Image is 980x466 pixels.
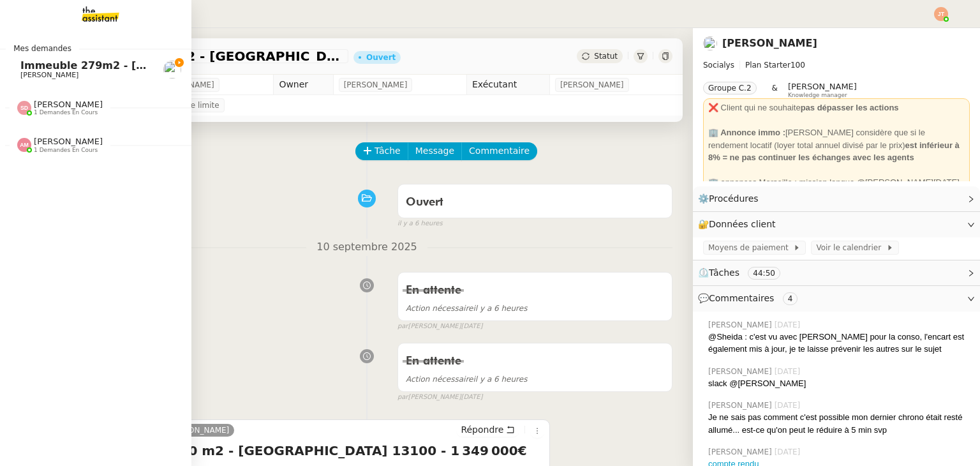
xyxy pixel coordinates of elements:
[775,400,803,411] span: [DATE]
[783,292,798,305] nz-tag: 4
[6,42,79,55] span: Mes demandes
[791,61,805,70] span: 100
[775,366,803,377] span: [DATE]
[408,142,462,160] button: Message
[788,82,857,91] span: [PERSON_NAME]
[34,147,98,154] span: 1 demandes en cours
[934,7,948,21] img: svg
[698,192,764,206] span: ⚙️
[366,54,396,61] div: Ouvert
[397,321,408,332] span: par
[397,392,483,403] small: [PERSON_NAME]
[355,142,408,160] button: Tâche
[788,92,847,99] span: Knowledge manager
[406,197,443,208] span: Ouvert
[708,128,785,137] strong: 🏢 Annonce immo :
[703,82,757,94] nz-tag: Groupe C.2
[708,377,970,390] div: slack @[PERSON_NAME]
[709,193,759,204] span: Procédures
[406,375,473,384] span: Action nécessaire
[698,267,791,278] span: ⏲️
[693,212,980,237] div: 🔐Données client
[788,82,857,98] app-user-label: Knowledge manager
[693,286,980,311] div: 💬Commentaires 4
[772,82,778,98] span: &
[406,285,461,296] span: En attente
[66,50,343,63] span: Immeuble 280 m2 - [GEOGRAPHIC_DATA] 13100 - 1 349 000€
[306,239,427,256] span: 10 septembre 2025
[708,319,775,331] span: [PERSON_NAME]
[698,293,803,303] span: 💬
[703,61,734,70] span: Socialys
[406,375,528,384] span: il y a 6 heures
[748,267,780,280] nz-tag: 44:50
[274,75,333,95] td: Owner
[397,218,443,229] span: il y a 6 heures
[745,61,791,70] span: Plan Starter
[375,144,401,158] span: Tâche
[20,59,355,71] span: Immeuble 279m2 - [GEOGRAPHIC_DATA] 13012 - 619 000€
[708,366,775,377] span: [PERSON_NAME]
[34,100,103,109] span: [PERSON_NAME]
[406,304,473,313] span: Action nécessaire
[456,423,519,437] button: Répondre
[20,71,78,79] span: [PERSON_NAME]
[709,267,739,278] span: Tâches
[693,260,980,285] div: ⏲️Tâches 44:50
[708,331,970,356] div: @Sheida : c'est vu avec [PERSON_NAME] pour la conso, l'encart est également mis à jour, je te lai...
[708,176,965,189] div: 🏢 annonces Marseille : mission longue @[PERSON_NAME][DATE]
[469,144,530,158] span: Commentaire
[708,101,965,114] div: ❌ Client qui ne souhaite
[816,241,886,254] span: Voir le calendrier
[161,425,235,436] a: [PERSON_NAME]
[709,219,776,229] span: Données client
[722,37,817,49] a: [PERSON_NAME]
[708,400,775,411] span: [PERSON_NAME]
[775,446,803,458] span: [DATE]
[397,321,483,332] small: [PERSON_NAME]
[466,75,549,95] td: Exécutant
[461,142,537,160] button: Commentaire
[34,109,98,116] span: 1 demandes en cours
[17,101,31,115] img: svg
[560,79,624,91] span: [PERSON_NAME]
[594,52,618,61] span: Statut
[708,126,965,164] div: [PERSON_NAME] considère que si le rendement locatif (loyer total annuel divisé par le prix)
[708,446,775,458] span: [PERSON_NAME]
[709,293,774,303] span: Commentaires
[801,103,899,112] strong: pas dépasser les actions
[67,442,544,460] h4: Re: Immeuble 280 m2 - [GEOGRAPHIC_DATA] 13100 - 1 349 000€
[461,321,483,332] span: [DATE]
[708,140,960,163] strong: est inférieur à 8% = ne pas continuer les échanges avec les agents
[461,423,503,436] span: Répondre
[34,137,103,146] span: [PERSON_NAME]
[698,217,781,232] span: 🔐
[17,138,31,152] img: svg
[703,36,717,50] img: users%2FSADz3OCgrFNaBc1p3ogUv5k479k1%2Favatar%2Fccbff511-0434-4584-b662-693e5a00b7b7
[775,319,803,331] span: [DATE]
[415,144,454,158] span: Message
[461,392,483,403] span: [DATE]
[693,186,980,211] div: ⚙️Procédures
[406,356,461,367] span: En attente
[708,241,793,254] span: Moyens de paiement
[344,79,408,91] span: [PERSON_NAME]
[708,411,970,436] div: Je ne sais pas comment c'est possible mon dernier chrono était resté allumé... est-ce qu'on peut ...
[397,392,408,403] span: par
[163,61,181,79] img: users%2FSADz3OCgrFNaBc1p3ogUv5k479k1%2Favatar%2Fccbff511-0434-4584-b662-693e5a00b7b7
[406,304,528,313] span: il y a 6 heures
